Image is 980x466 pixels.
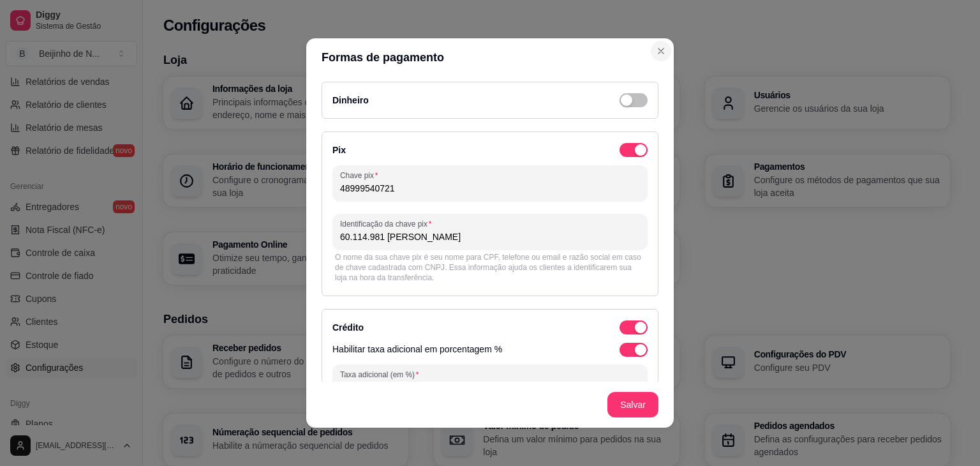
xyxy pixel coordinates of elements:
button: Salvar [607,392,658,417]
p: Habilitar taxa adicional em porcentagem % [332,343,502,357]
label: Crédito [332,322,364,333]
label: Dinheiro [332,95,369,105]
input: Chave pix [340,182,640,195]
label: Identificação da chave pix [340,218,436,229]
label: Taxa adicional (em %) [340,369,423,380]
button: Close [651,41,671,61]
div: O nome da sua chave pix é seu nome para CPF, telefone ou email e razão social em caso de chave ca... [335,252,645,283]
header: Formas de pagamento [306,38,674,77]
label: Chave pix [340,170,382,181]
input: Taxa adicional (em %) [340,381,640,394]
input: Identificação da chave pix [340,230,640,243]
label: Pix [332,145,346,155]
